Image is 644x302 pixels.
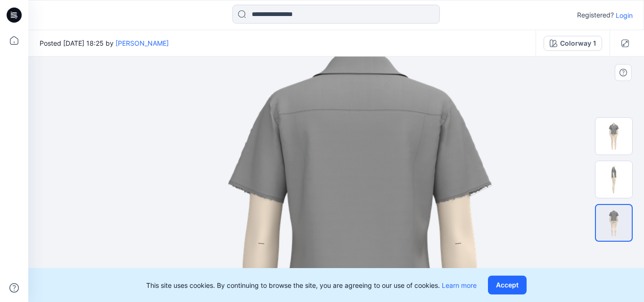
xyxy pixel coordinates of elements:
[616,10,633,20] p: Login
[442,281,477,289] a: Learn more
[595,118,632,155] img: P-121_0
[560,38,596,49] div: Colorway 1
[596,205,632,241] img: P-121_2
[577,9,614,21] p: Registered?
[488,276,527,294] button: Accept
[116,39,169,47] a: [PERSON_NAME]
[40,38,169,48] span: Posted [DATE] 18:25 by
[146,280,477,290] p: This site uses cookies. By continuing to browse the site, you are agreeing to our use of cookies.
[544,36,602,51] button: Colorway 1
[595,161,632,198] img: P-121_1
